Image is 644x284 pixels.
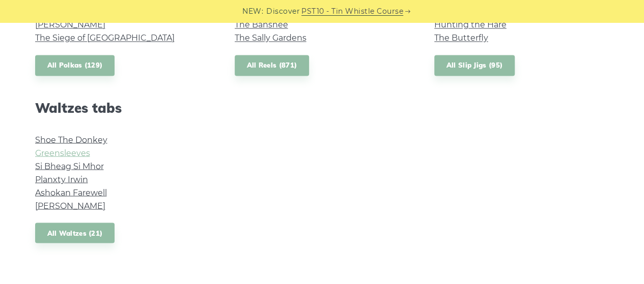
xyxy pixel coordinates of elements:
[235,55,310,76] a: All Reels (871)
[35,135,107,144] a: Shoe The Donkey
[235,20,288,29] a: The Banshee
[266,6,300,17] span: Discover
[35,148,90,157] a: Greensleeves
[434,55,515,76] a: All Slip Jigs (95)
[35,161,104,171] a: Si­ Bheag Si­ Mhor
[35,174,88,184] a: Planxty Irwin
[235,33,306,43] a: The Sally Gardens
[35,100,210,116] h2: Waltzes tabs
[301,6,403,17] a: PST10 - Tin Whistle Course
[434,20,507,29] a: Hunting the Hare
[35,201,105,210] a: [PERSON_NAME]
[434,33,488,43] a: The Butterfly
[35,55,115,76] a: All Polkas (129)
[35,20,105,29] a: [PERSON_NAME]
[35,187,107,197] a: Ashokan Farewell
[35,33,175,43] a: The Siege of [GEOGRAPHIC_DATA]
[35,223,115,243] a: All Waltzes (21)
[242,6,263,17] span: NEW:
